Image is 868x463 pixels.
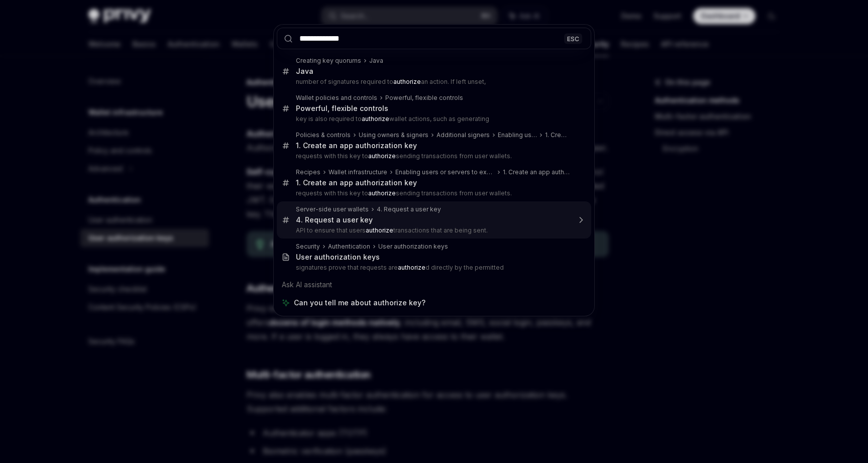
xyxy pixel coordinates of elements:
[328,243,370,251] div: Authentication
[503,168,570,176] div: 1. Create an app authorization key
[296,178,417,187] div: 1. Create an app authorization key
[545,131,570,139] div: 1. Create an app authorization key
[377,205,441,213] div: 4. Request a user key
[437,131,490,139] div: Additional signers
[296,253,380,262] div: User authorization keys
[329,168,387,176] div: Wallet infrastructure
[398,264,425,271] b: authorize
[296,264,570,272] p: signatures prove that requests are d directly by the permitted
[296,67,313,76] div: Java
[368,152,396,160] b: authorize
[296,226,570,235] p: API to ensure that users transactions that are being sent.
[378,243,448,251] div: User authorization keys
[296,141,417,150] div: 1. Create an app authorization key
[277,276,591,294] div: Ask AI assistant
[296,215,373,224] div: 4. Request a user key
[368,189,396,197] b: authorize
[359,131,428,139] div: Using owners & signers
[385,94,463,102] div: Powerful, flexible controls
[296,115,570,123] p: key is also required to wallet actions, such as generating
[296,205,369,213] div: Server-side user wallets
[366,226,393,234] b: authorize
[296,152,570,160] p: requests with this key to sending transactions from user wallets.
[296,131,351,139] div: Policies & controls
[362,115,389,123] b: authorize
[296,243,320,251] div: Security
[296,94,377,102] div: Wallet policies and controls
[296,189,570,197] p: requests with this key to sending transactions from user wallets.
[296,57,361,65] div: Creating key quorums
[296,78,570,86] p: number of signatures required to an action. If left unset,
[395,168,495,176] div: Enabling users or servers to execute transactions
[564,33,582,44] div: ESC
[369,57,383,65] div: Java
[294,298,425,308] span: Can you tell me about authorize key?
[393,78,421,85] b: authorize
[498,131,537,139] div: Enabling users or servers to execute transactions
[296,168,320,176] div: Recipes
[296,104,388,113] div: Powerful, flexible controls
